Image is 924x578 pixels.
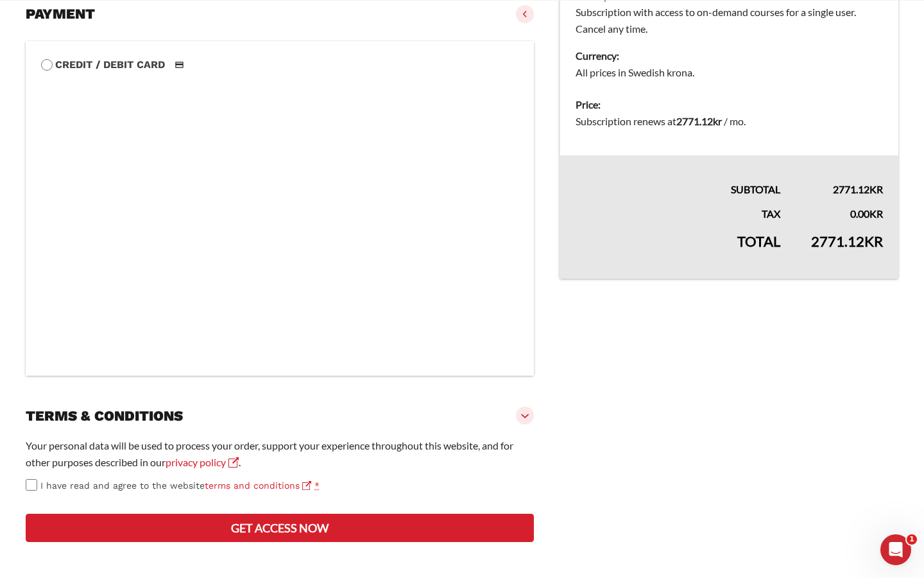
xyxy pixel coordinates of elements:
[560,198,796,222] th: Tax
[41,57,518,73] label: Credit / Debit Card
[864,232,883,250] span: kr
[713,115,722,127] span: kr
[869,183,883,195] span: kr
[560,155,796,198] th: Subtotal
[811,232,883,250] bdi: 2771.12
[40,480,311,491] span: I have read and agree to the website
[576,96,883,113] dt: Price:
[676,115,722,127] bdi: 2771.12
[26,479,37,491] input: I have read and agree to the websiteterms and conditions *
[724,115,744,127] span: / mo
[833,183,883,195] bdi: 2771.12
[26,407,183,425] h3: Terms & conditions
[850,207,883,220] bdi: 0.00
[26,5,95,23] h3: Payment
[166,456,239,468] a: privacy policy
[560,222,796,279] th: Total
[907,534,917,545] span: 1
[205,480,311,491] a: terms and conditions
[26,514,534,542] button: Get access now
[576,48,883,64] dt: Currency:
[26,437,534,471] p: Your personal data will be used to process your order, support your experience throughout this we...
[314,480,320,491] abbr: required
[880,534,911,565] iframe: Intercom live chat
[576,115,746,127] span: Subscription renews at .
[576,4,883,37] dd: Subscription with access to on-demand courses for a single user. Cancel any time.
[41,59,53,71] input: Credit / Debit CardCredit / Debit Card
[167,57,191,73] img: Credit / Debit Card
[38,71,516,360] iframe: Secure payment input frame
[576,64,883,81] dd: All prices in Swedish krona.
[869,207,883,220] span: kr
